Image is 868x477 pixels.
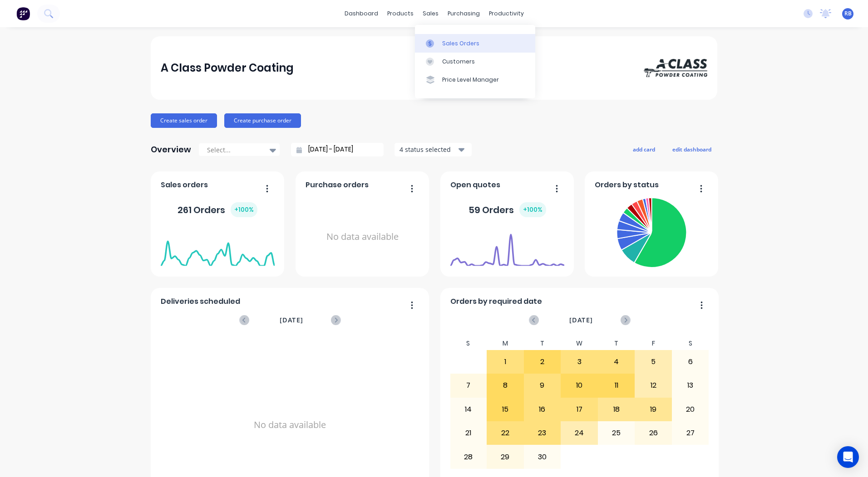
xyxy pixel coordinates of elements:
div: M [487,337,524,350]
span: Open quotes [450,180,500,190]
div: Sales Orders [442,39,479,48]
div: 28 [450,445,487,468]
div: 18 [598,398,635,421]
div: T [524,337,561,350]
div: 7 [450,374,487,397]
div: 4 [598,350,635,373]
div: 1 [487,350,523,373]
div: Open Intercom Messenger [837,446,859,468]
div: 12 [635,374,671,397]
div: A Class Powder Coating [161,59,294,77]
div: 29 [487,445,523,468]
a: dashboard [340,7,383,20]
div: purchasing [443,7,484,20]
span: Deliveries scheduled [161,296,240,307]
div: 11 [598,374,635,397]
div: W [561,337,598,350]
span: RB [844,10,852,18]
div: 26 [635,422,671,444]
div: 17 [561,398,597,421]
div: S [450,337,487,350]
button: add card [627,143,661,155]
div: 3 [561,350,597,373]
button: Create sales order [151,113,217,128]
div: F [635,337,672,350]
div: Customers [442,58,475,66]
div: 59 Orders [469,202,546,217]
button: edit dashboard [666,143,717,155]
div: 4 status selected [399,145,457,154]
button: 4 status selected [395,143,472,156]
span: Orders by status [595,180,659,190]
div: 261 Orders [178,202,257,217]
div: 9 [524,374,561,397]
div: 13 [672,374,709,397]
span: [DATE] [280,315,303,325]
div: 21 [450,422,487,444]
div: 5 [635,350,671,373]
img: Factory [16,7,30,20]
div: No data available [306,194,419,280]
div: 10 [561,374,597,397]
div: 30 [524,445,561,468]
div: 8 [487,374,523,397]
div: 15 [487,398,523,421]
span: [DATE] [569,315,593,325]
a: Customers [415,53,535,71]
div: sales [418,7,443,20]
span: Sales orders [161,180,208,190]
div: productivity [484,7,528,20]
img: A Class Powder Coating [644,59,707,77]
div: 14 [450,398,487,421]
div: + 100 % [231,202,257,217]
div: 19 [635,398,671,421]
div: 23 [524,422,561,444]
span: Purchase orders [306,180,369,190]
div: Price Level Manager [442,76,499,84]
div: 2 [524,350,561,373]
div: products [383,7,418,20]
div: 16 [524,398,561,421]
div: + 100 % [519,202,546,217]
a: Price Level Manager [415,71,535,89]
div: S [672,337,709,350]
div: 20 [672,398,709,421]
div: 6 [672,350,709,373]
div: T [598,337,635,350]
button: Create purchase order [224,113,301,128]
div: 24 [561,422,597,444]
div: 22 [487,422,523,444]
a: Sales Orders [415,34,535,52]
div: 25 [598,422,635,444]
div: 27 [672,422,709,444]
div: Overview [151,141,191,159]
